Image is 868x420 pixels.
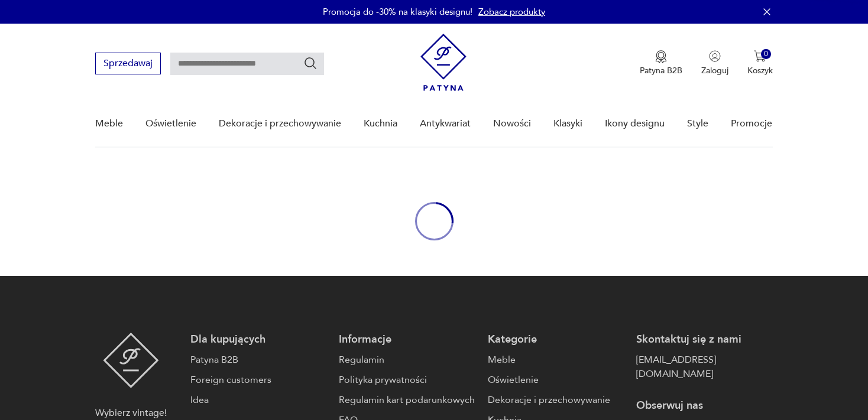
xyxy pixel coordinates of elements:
[636,353,773,381] a: [EMAIL_ADDRESS][DOMAIN_NAME]
[640,50,682,76] button: Patyna B2B
[640,50,682,76] a: Ikona medaluPatyna B2B
[488,353,624,367] a: Meble
[640,65,682,76] p: Patyna B2B
[493,101,531,146] a: Nowości
[339,393,475,407] a: Regulamin kart podarunkowych
[687,101,708,146] a: Style
[303,56,318,70] button: Szukaj
[747,65,773,76] p: Koszyk
[709,50,721,62] img: Ikonka użytkownika
[636,399,773,413] p: Obserwuj nas
[731,101,772,146] a: Promocje
[95,53,161,74] button: Sprzedawaj
[478,6,545,18] a: Zobacz produkty
[95,101,123,146] a: Meble
[95,60,161,69] a: Sprzedawaj
[747,50,773,76] button: 0Koszyk
[364,101,397,146] a: Kuchnia
[339,353,475,367] a: Regulamin
[145,101,196,146] a: Oświetlenie
[190,373,327,387] a: Foreign customers
[323,6,472,18] p: Promocja do -30% na klasyki designu!
[190,353,327,367] a: Patyna B2B
[420,101,471,146] a: Antykwariat
[761,49,771,59] div: 0
[339,333,475,347] p: Informacje
[420,34,467,91] img: Patyna - sklep z meblami i dekoracjami vintage
[190,393,327,407] a: Idea
[701,65,728,76] p: Zaloguj
[488,393,624,407] a: Dekoracje i przechowywanie
[701,50,728,76] button: Zaloguj
[339,373,475,387] a: Polityka prywatności
[636,333,773,347] p: Skontaktuj się z nami
[488,373,624,387] a: Oświetlenie
[655,50,667,63] img: Ikona medalu
[95,406,167,420] p: Wybierz vintage!
[190,333,327,347] p: Dla kupujących
[219,101,341,146] a: Dekoracje i przechowywanie
[754,50,766,62] img: Ikona koszyka
[488,333,624,347] p: Kategorie
[605,101,665,146] a: Ikony designu
[553,101,582,146] a: Klasyki
[103,333,159,388] img: Patyna - sklep z meblami i dekoracjami vintage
